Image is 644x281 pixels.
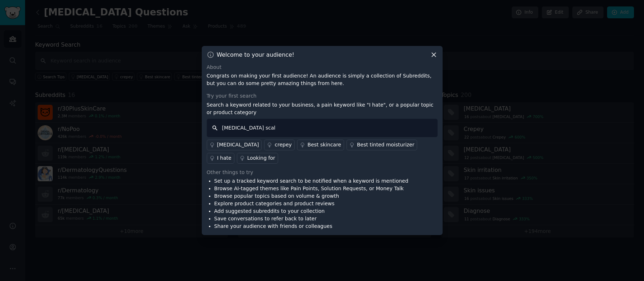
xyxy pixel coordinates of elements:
[207,64,438,71] div: About
[207,119,438,137] input: Keyword search in audience
[247,154,275,162] div: Looking for
[214,207,409,215] li: Add suggested subreddits to your collection
[214,200,409,207] li: Explore product categories and product reviews
[214,177,409,185] li: Set up a tracked keyword search to be notified when a keyword is mentioned
[307,141,341,149] div: Best skincare
[214,223,409,230] li: Share your audience with friends or colleagues
[357,141,414,149] div: Best tinted moisturizer
[217,141,259,149] div: [MEDICAL_DATA]
[207,169,438,176] div: Other things to try
[207,92,438,100] div: Try your first search
[297,140,344,150] a: Best skincare
[217,51,295,58] h3: Welcome to your audience!
[207,101,438,116] p: Search a keyword related to your business, a pain keyword like "I hate", or a popular topic or pr...
[217,154,232,162] div: I hate
[347,140,417,150] a: Best tinted moisturizer
[207,140,262,150] a: [MEDICAL_DATA]
[214,215,409,223] li: Save conversations to refer back to later
[207,153,234,164] a: I hate
[275,141,292,149] div: crepey
[237,153,278,164] a: Looking for
[264,140,295,150] a: crepey
[207,72,438,87] p: Congrats on making your first audience! An audience is simply a collection of Subreddits, but you...
[214,185,409,192] li: Browse AI-tagged themes like Pain Points, Solution Requests, or Money Talk
[214,192,409,200] li: Browse popular topics based on volume & growth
